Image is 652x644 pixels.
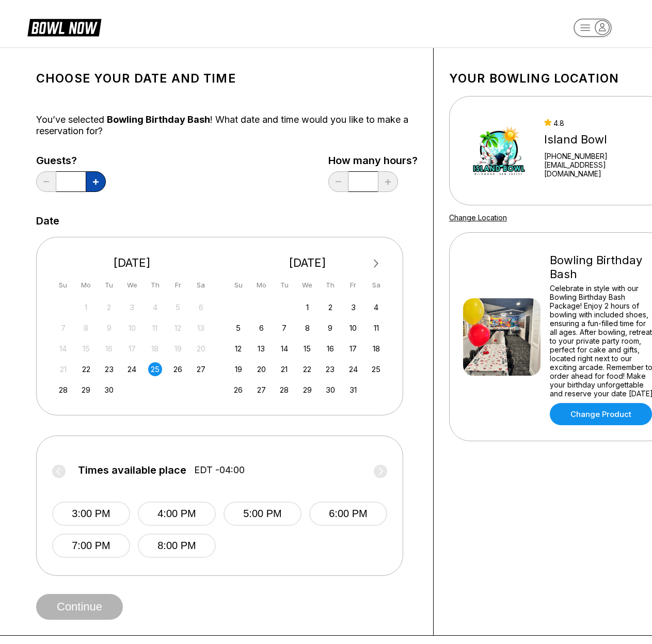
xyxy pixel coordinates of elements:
[102,278,116,292] div: Tu
[56,321,70,335] div: Not available Sunday, September 7th, 2025
[125,362,139,376] div: Choose Wednesday, September 24th, 2025
[56,383,70,397] div: Choose Sunday, September 28th, 2025
[369,300,383,314] div: Choose Saturday, October 4th, 2025
[277,362,291,376] div: Choose Tuesday, October 21st, 2025
[125,300,139,314] div: Not available Wednesday, September 3rd, 2025
[171,362,185,376] div: Choose Friday, September 26th, 2025
[102,300,116,314] div: Not available Tuesday, September 2nd, 2025
[107,114,210,125] span: Bowling Birthday Bash
[231,321,245,335] div: Choose Sunday, October 5th, 2025
[52,256,212,270] div: [DATE]
[300,321,314,335] div: Choose Wednesday, October 8th, 2025
[194,362,208,376] div: Choose Saturday, September 27th, 2025
[125,321,139,335] div: Not available Wednesday, September 10th, 2025
[463,298,540,376] img: Bowling Birthday Bash
[148,321,162,335] div: Not available Thursday, September 11th, 2025
[323,321,337,335] div: Choose Thursday, October 9th, 2025
[323,383,337,397] div: Choose Thursday, October 30th, 2025
[369,362,383,376] div: Choose Saturday, October 25th, 2025
[52,534,130,558] button: 7:00 PM
[56,362,70,376] div: Not available Sunday, September 21st, 2025
[369,321,383,335] div: Choose Saturday, October 11th, 2025
[102,342,116,356] div: Not available Tuesday, September 16th, 2025
[194,321,208,335] div: Not available Saturday, September 13th, 2025
[255,278,268,292] div: Mo
[449,213,507,222] a: Change Location
[255,342,268,356] div: Choose Monday, October 13th, 2025
[171,342,185,356] div: Not available Friday, September 19th, 2025
[138,502,216,526] button: 4:00 PM
[300,342,314,356] div: Choose Wednesday, October 15th, 2025
[231,278,245,292] div: Su
[346,278,360,292] div: Fr
[102,383,116,397] div: Choose Tuesday, September 30th, 2025
[323,278,337,292] div: Th
[346,300,360,314] div: Choose Friday, October 3rd, 2025
[79,383,93,397] div: Choose Monday, September 29th, 2025
[125,342,139,356] div: Not available Wednesday, September 17th, 2025
[346,342,360,356] div: Choose Friday, October 17th, 2025
[277,383,291,397] div: Choose Tuesday, October 28th, 2025
[148,342,162,356] div: Not available Thursday, September 18th, 2025
[309,502,387,526] button: 6:00 PM
[346,321,360,335] div: Choose Friday, October 10th, 2025
[323,342,337,356] div: Choose Thursday, October 16th, 2025
[52,502,130,526] button: 3:00 PM
[194,278,208,292] div: Sa
[300,383,314,397] div: Choose Wednesday, October 29th, 2025
[277,342,291,356] div: Choose Tuesday, October 14th, 2025
[171,278,185,292] div: Fr
[255,362,268,376] div: Choose Monday, October 20th, 2025
[277,278,291,292] div: Tu
[79,278,93,292] div: Mo
[194,464,245,476] span: EDT -04:00
[369,342,383,356] div: Choose Saturday, October 18th, 2025
[56,278,70,292] div: Su
[78,464,186,476] span: Times available place
[102,321,116,335] div: Not available Tuesday, September 9th, 2025
[228,256,388,270] div: [DATE]
[36,114,418,137] div: You’ve selected ! What date and time would you like to make a reservation for?
[255,383,268,397] div: Choose Monday, October 27th, 2025
[463,112,535,189] img: Island Bowl
[300,278,314,292] div: We
[323,300,337,314] div: Choose Thursday, October 2nd, 2025
[79,321,93,335] div: Not available Monday, September 8th, 2025
[148,362,162,376] div: Choose Thursday, September 25th, 2025
[300,362,314,376] div: Choose Wednesday, October 22nd, 2025
[56,342,70,356] div: Not available Sunday, September 14th, 2025
[171,321,185,335] div: Not available Friday, September 12th, 2025
[550,403,652,425] a: Change Product
[36,215,59,227] label: Date
[171,300,185,314] div: Not available Friday, September 5th, 2025
[55,299,210,397] div: month 2025-09
[277,321,291,335] div: Choose Tuesday, October 7th, 2025
[346,362,360,376] div: Choose Friday, October 24th, 2025
[36,155,106,166] label: Guests?
[138,534,216,558] button: 8:00 PM
[194,300,208,314] div: Not available Saturday, September 6th, 2025
[255,321,268,335] div: Choose Monday, October 6th, 2025
[224,502,301,526] button: 5:00 PM
[231,362,245,376] div: Choose Sunday, October 19th, 2025
[328,155,418,166] label: How many hours?
[36,71,418,86] h1: Choose your Date and time
[125,278,139,292] div: We
[368,255,385,272] button: Next Month
[102,362,116,376] div: Choose Tuesday, September 23rd, 2025
[79,342,93,356] div: Not available Monday, September 15th, 2025
[231,383,245,397] div: Choose Sunday, October 26th, 2025
[230,299,385,397] div: month 2025-10
[79,362,93,376] div: Choose Monday, September 22nd, 2025
[148,278,162,292] div: Th
[148,300,162,314] div: Not available Thursday, September 4th, 2025
[231,342,245,356] div: Choose Sunday, October 12th, 2025
[369,278,383,292] div: Sa
[194,342,208,356] div: Not available Saturday, September 20th, 2025
[79,300,93,314] div: Not available Monday, September 1st, 2025
[323,362,337,376] div: Choose Thursday, October 23rd, 2025
[346,383,360,397] div: Choose Friday, October 31st, 2025
[300,300,314,314] div: Choose Wednesday, October 1st, 2025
